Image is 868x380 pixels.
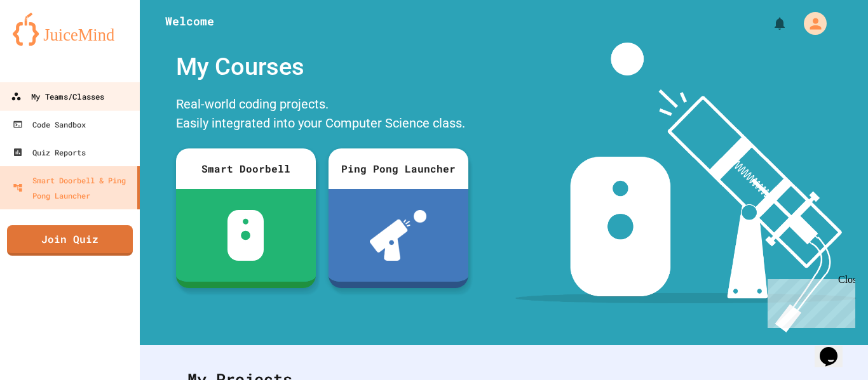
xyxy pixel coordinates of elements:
div: My Notifications [749,13,790,34]
div: My Account [790,9,830,38]
div: My Courses [170,43,475,91]
iframe: chat widget [815,329,855,367]
div: Real-world coding projects. Easily integrated into your Computer Science class. [170,91,475,139]
div: Chat with us now!Close [5,5,88,81]
a: Join Quiz [7,225,133,256]
div: Ping Pong Launcher [329,148,468,189]
img: banner-image-my-projects.png [515,43,856,332]
div: My Teams/Classes [11,89,104,105]
img: ppl-with-ball.png [370,210,426,261]
img: logo-orange.svg [13,13,127,46]
div: Quiz Reports [13,145,86,160]
div: Smart Doorbell & Ping Pong Launcher [13,173,132,203]
div: Code Sandbox [13,117,86,132]
img: sdb-white.svg [227,210,264,261]
iframe: chat widget [763,274,855,328]
div: Smart Doorbell [176,148,316,189]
